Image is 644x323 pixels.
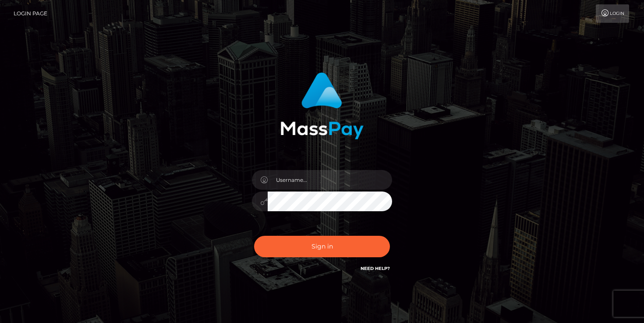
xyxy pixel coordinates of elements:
[596,4,629,23] a: Login
[268,170,392,190] input: Username...
[254,236,390,257] button: Sign in
[361,266,390,271] a: Need Help?
[280,72,364,139] img: MassPay Login
[14,4,47,23] a: Login Page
